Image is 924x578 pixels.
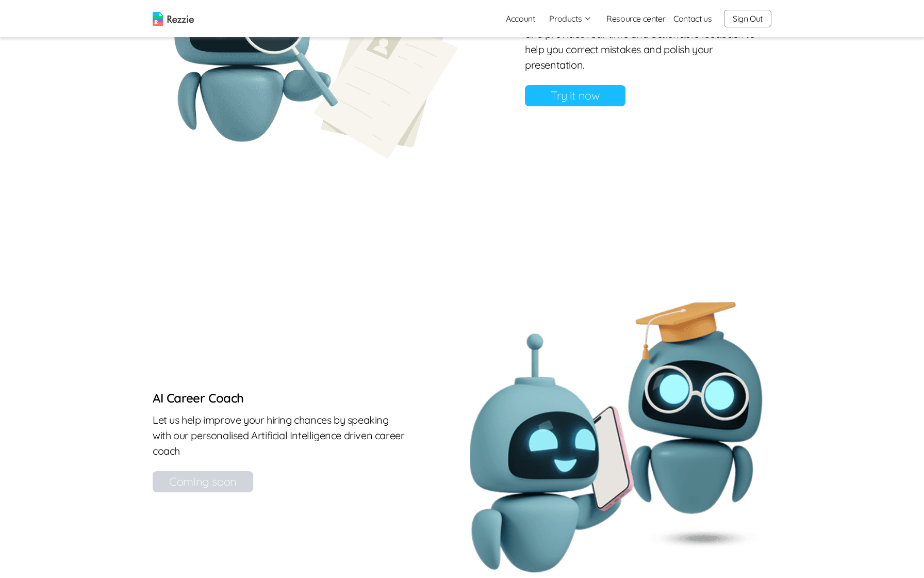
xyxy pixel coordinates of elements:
a: Account [498,8,543,29]
div: Coming soon [153,471,253,492]
a: Resource center [606,12,665,25]
a: Try it now [525,85,625,106]
h6: AI Career Coach [153,390,406,406]
a: Contact us [673,12,712,25]
img: logo [153,12,194,26]
button: Products [549,12,592,25]
p: Let us help improve your hiring chances by speaking with our personalised Artificial Intelligence... [153,412,406,459]
button: Sign Out [724,10,771,27]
